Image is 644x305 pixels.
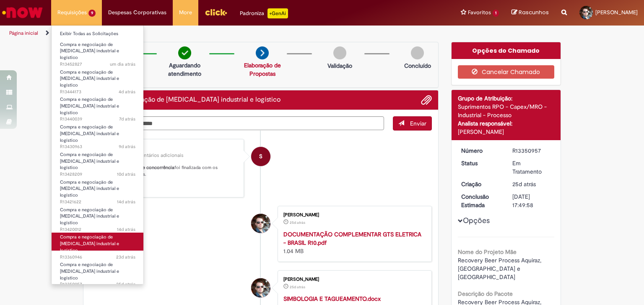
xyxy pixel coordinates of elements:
img: ServiceNow [1,4,44,21]
h2: Compra e negociação de Capex industrial e logístico Histórico de tíquete [90,96,280,104]
a: Aberto R13360946 : Compra e negociação de Capex industrial e logístico [52,233,144,251]
span: Compra e negociação de [MEDICAL_DATA] industrial e logístico [60,151,119,171]
dt: Conclusão Estimada [455,192,506,209]
span: R13420012 [60,226,135,233]
img: check-circle-green.png [178,46,191,59]
dt: Status [455,159,506,167]
div: System [251,147,270,166]
span: Compra e negociação de [MEDICAL_DATA] industrial e logístico [60,179,119,198]
span: 25d atrás [116,281,135,287]
time: 15/08/2025 10:20:39 [117,226,135,233]
span: 14d atrás [117,199,135,205]
span: 7d atrás [119,116,135,122]
span: 25d atrás [290,220,305,225]
span: Recovery Beer Process Aquiraz, [GEOGRAPHIC_DATA] e [GEOGRAPHIC_DATA] [458,256,543,281]
button: Enviar [393,116,432,131]
p: Validação [327,62,352,70]
div: [DATE] 17:49:58 [512,192,551,209]
time: 06/08/2025 16:37:50 [116,254,135,260]
span: 4d atrás [119,89,135,95]
span: R13421622 [60,199,135,205]
div: R13350957 [512,146,551,155]
img: img-circle-grey.png [411,46,424,59]
time: 04/08/2025 13:49:55 [512,180,536,188]
a: Aberto R13452827 : Compra e negociação de Capex industrial e logístico [52,40,144,58]
span: [PERSON_NAME] [595,9,638,16]
a: SIMBOLOGIA E TAGUEAMENTO.docx [283,295,381,302]
b: Abertura de concorrência [121,164,174,171]
span: R13444173 [60,89,135,95]
span: Compra e negociação de [MEDICAL_DATA] industrial e logístico [60,69,119,88]
div: Padroniza [240,8,288,18]
a: Rascunhos [512,9,549,17]
time: 22/08/2025 14:07:53 [119,116,135,122]
span: 25d atrás [512,180,536,188]
span: Rascunhos [519,8,549,16]
time: 25/08/2025 13:06:11 [119,89,135,95]
time: 20/08/2025 08:59:12 [119,144,135,150]
a: Aberto R13420012 : Compra e negociação de Capex industrial e logístico [52,205,144,223]
span: Favoritos [468,8,491,17]
p: +GenAi [267,8,288,18]
time: 04/08/2025 13:43:10 [290,284,305,290]
span: 9d atrás [119,144,135,150]
span: 1 [493,10,499,17]
span: Compra e negociação de [MEDICAL_DATA] industrial e logístico [60,41,119,61]
div: [PERSON_NAME] [283,277,423,282]
a: Exibir Todas as Solicitações [52,29,144,38]
a: Aberto R13440039 : Compra e negociação de Capex industrial e logístico [52,95,144,113]
time: 19/08/2025 11:49:05 [117,171,135,177]
img: img-circle-grey.png [333,46,346,59]
time: 27/08/2025 14:36:41 [110,61,135,67]
span: R13440039 [60,116,135,123]
span: Compra e negociação de [MEDICAL_DATA] industrial e logístico [60,124,119,143]
b: Descrição do Pacote [458,290,513,297]
a: Elaboração de Propostas [244,62,281,77]
p: Aguardando atendimento [164,61,205,78]
div: Marcelo Lobato Vasconcelos [251,278,270,297]
ul: Requisições [51,25,144,284]
span: Enviar [410,120,426,127]
div: [PERSON_NAME] [458,128,555,136]
span: R13430963 [60,144,135,150]
span: um dia atrás [110,61,135,67]
img: click_logo_yellow_360x200.png [205,6,227,18]
dt: Criação [455,180,506,188]
span: R13360946 [60,254,135,261]
a: Aberto R13444173 : Compra e negociação de Capex industrial e logístico [52,68,144,86]
div: [PERSON_NAME] [283,213,423,218]
div: Em Tratamento [512,159,551,176]
span: R13350957 [60,281,135,288]
a: Página inicial [9,30,38,36]
time: 04/08/2025 13:43:11 [290,220,305,225]
a: Aberto R13430963 : Compra e negociação de Capex industrial e logístico [52,123,144,141]
div: Marcelo Lobato Vasconcelos [251,214,270,233]
div: 1.04 MB [283,230,423,255]
span: S [259,146,262,167]
dt: Número [455,146,506,155]
button: Cancelar Chamado [458,65,555,79]
div: 04/08/2025 13:49:55 [512,180,551,188]
span: Compra e negociação de [MEDICAL_DATA] industrial e logístico [60,96,119,115]
div: Analista responsável: [458,119,555,128]
span: 9 [88,10,96,17]
span: 23d atrás [116,254,135,260]
p: Concluído [404,62,431,70]
span: Despesas Corporativas [108,8,166,17]
a: DOCUMENTAÇÃO COMPLEMENTAR GTS ELETRICA - BRASIL R10.pdf [283,231,421,246]
time: 04/08/2025 13:49:56 [116,281,135,287]
ul: Trilhas de página [6,26,423,41]
button: Adicionar anexos [421,95,432,105]
textarea: Digite sua mensagem aqui... [90,116,384,131]
div: Grupo de Atribuição: [458,94,555,103]
span: R13452827 [60,61,135,68]
span: 10d atrás [117,171,135,177]
div: Sistema [98,146,237,151]
span: Compra e negociação de [MEDICAL_DATA] industrial e logístico [60,261,119,281]
a: Aberto R13350957 : Compra e negociação de Capex industrial e logístico [52,260,144,278]
span: R13428209 [60,171,135,178]
span: 14d atrás [117,226,135,233]
time: 15/08/2025 16:11:45 [117,199,135,205]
